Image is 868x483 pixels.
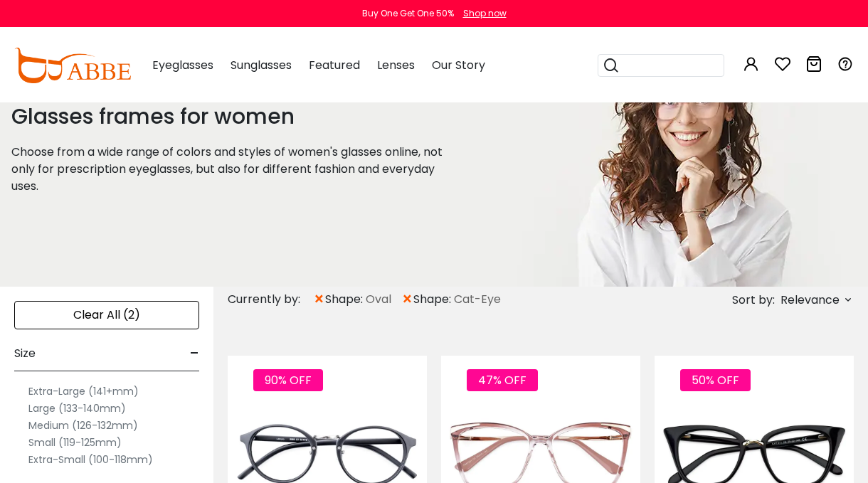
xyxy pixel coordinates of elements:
span: shape: [413,291,454,308]
span: 50% OFF [680,369,751,391]
h1: Glasses frames for women [11,104,464,129]
span: 90% OFF [253,369,323,391]
div: Buy One Get One 50% [362,7,454,20]
p: Choose from a wide range of colors and styles of women's glasses online, not only for prescriptio... [11,144,464,195]
label: Extra-Large (141+mm) [28,383,139,400]
label: Large (133-140mm) [28,400,126,417]
span: Cat-Eye [454,291,501,308]
div: Currently by: [228,287,313,312]
span: Size [14,336,36,371]
span: Featured [309,57,360,73]
span: Relevance [780,287,840,313]
span: × [401,287,413,312]
img: glasses frames for women [499,38,861,287]
div: Clear All (2) [14,301,199,329]
span: Oval [366,291,391,308]
span: shape: [325,291,366,308]
span: 47% OFF [467,369,538,391]
span: Our Story [432,57,485,73]
span: Sort by: [732,292,775,308]
img: abbeglasses.com [14,48,131,83]
span: Sunglasses [231,57,292,73]
a: Shop now [456,7,507,19]
label: Small (119-125mm) [28,434,122,451]
span: Eyeglasses [152,57,213,73]
span: Lenses [377,57,415,73]
label: Medium (126-132mm) [28,417,138,434]
div: Shop now [463,7,507,20]
span: - [190,336,199,371]
label: Extra-Small (100-118mm) [28,451,153,468]
span: × [313,287,325,312]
